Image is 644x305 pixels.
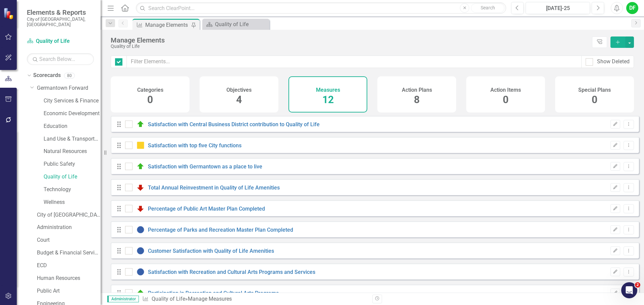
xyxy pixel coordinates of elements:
span: 12 [322,94,334,105]
a: Administration [37,224,101,231]
a: Satisfaction with Recreation and Cultural Arts Programs and Services [148,269,315,275]
span: 0 [147,94,153,105]
input: Search Below... [27,53,94,65]
a: Court [37,236,101,244]
a: Satisfaction with Germantown as a place to live [148,163,262,170]
a: Scorecards [33,72,61,79]
img: Below Plan [137,205,145,213]
a: Technology [44,186,101,194]
div: Manage Elements [145,21,190,29]
h4: Action Items [490,87,521,93]
span: 8 [414,94,420,105]
a: City of [GEOGRAPHIC_DATA] [37,211,101,219]
iframe: Intercom live chat [621,282,637,298]
img: Caution [137,141,145,149]
input: Search ClearPoint... [136,2,506,14]
a: Customer Satisfaction with Quality of Life Amenities [148,248,274,254]
h4: Special Plans [578,87,611,93]
a: Land Use & Transportation [44,135,101,143]
a: Natural Resources [44,148,101,155]
a: Satisfaction with top five City functions [148,142,241,149]
div: [DATE]-25 [528,4,588,12]
h4: Action Plans [402,87,432,93]
input: Filter Elements... [126,56,582,68]
small: City of [GEOGRAPHIC_DATA], [GEOGRAPHIC_DATA] [27,16,94,27]
a: Germantown Forward [37,84,101,92]
a: Education [44,123,101,130]
a: Quality of Life [152,296,185,302]
a: Wellness [44,199,101,206]
a: Budget & Financial Services [37,249,101,257]
a: Quality of Life [27,37,94,45]
span: 0 [503,94,508,105]
a: Percentage of Parks and Recreation Master Plan Completed [148,227,293,233]
h4: Objectives [226,87,252,93]
a: Economic Development [44,110,101,118]
span: 2 [635,282,640,288]
img: Below Plan [137,183,145,192]
a: Percentage of Public Art Master Plan Completed [148,206,265,212]
div: Show Deleted [597,58,630,66]
a: Satisfaction with Central Business District contribution to Quality of Life [148,121,320,128]
h4: Measures [316,87,340,93]
span: 4 [236,94,242,105]
button: DF [626,2,638,14]
div: Quality of Life [215,20,268,28]
span: 0 [592,94,597,105]
a: Public Art [37,287,101,295]
button: [DATE]-25 [526,2,590,14]
div: Manage Elements [111,36,589,44]
a: Quality of Life [204,20,268,28]
a: Human Resources [37,275,101,282]
a: City Services & Finance [44,97,101,105]
span: Elements & Reports [27,8,94,16]
a: Public Safety [44,160,101,168]
a: Quality of Life [44,173,101,181]
img: On Target [137,289,145,297]
a: ECD [37,262,101,270]
button: Search [471,3,504,13]
h4: Categories [137,87,163,93]
span: Search [481,5,495,10]
span: Administrator [107,296,139,302]
img: On Target [137,162,145,170]
a: Total Annual Reinvestment in Quality of Life Amenities [148,184,280,191]
div: 80 [64,73,75,78]
div: Quality of Life [111,44,589,49]
img: No Information [137,247,145,255]
img: No Information [137,226,145,234]
img: ClearPoint Strategy [3,8,15,19]
img: On Target [137,120,145,128]
img: No Information [137,268,145,276]
div: » Manage Measures [142,295,367,303]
